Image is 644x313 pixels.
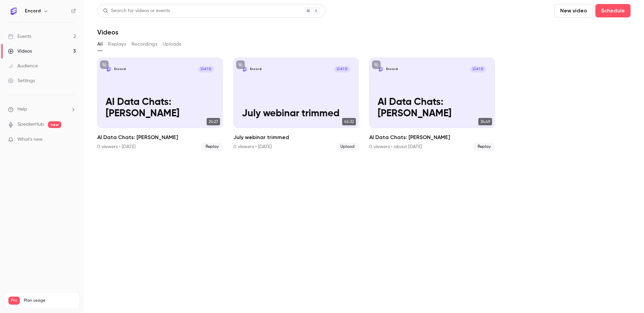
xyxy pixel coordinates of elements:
[68,137,76,143] iframe: Noticeable Trigger
[336,143,359,151] span: Upload
[342,118,356,125] span: 45:32
[595,4,631,17] button: Schedule
[369,58,495,151] li: AI Data Chats: Martine Wauben
[8,106,76,113] li: help-dropdown-opener
[334,66,350,72] span: [DATE]
[372,60,381,69] button: unpublished
[25,8,41,14] h6: Encord
[250,67,262,71] p: Encord
[236,60,245,69] button: unpublished
[131,39,157,50] button: Recordings
[8,6,19,16] img: Encord
[163,39,181,50] button: Uploads
[97,133,223,141] h2: AI Data Chats: [PERSON_NAME]
[369,58,495,151] a: AI Data Chats: Martine WaubenEncord[DATE]AI Data Chats: [PERSON_NAME]34:49AI Data Chats: [PERSON_...
[97,143,136,150] div: 0 viewers • [DATE]
[202,143,223,151] span: Replay
[378,97,486,120] p: AI Data Chats: [PERSON_NAME]
[478,118,492,125] span: 34:49
[106,97,214,120] p: AI Data Chats: [PERSON_NAME]
[24,298,75,303] span: Plan usage
[97,58,223,151] li: AI Data Chats: Andrew Trask
[8,63,38,69] div: Audience
[106,66,112,72] img: AI Data Chats: Andrew Trask
[17,136,43,143] span: What's new
[198,66,214,72] span: [DATE]
[97,58,223,151] a: AI Data Chats: Andrew TraskEncord[DATE]AI Data Chats: [PERSON_NAME]24:27AI Data Chats: [PERSON_NA...
[8,33,31,40] div: Events
[474,143,495,151] span: Replay
[233,58,359,151] a: July webinar trimmedEncord[DATE]July webinar trimmed45:32July webinar trimmed0 viewers • [DATE]Up...
[97,39,103,50] button: All
[233,58,359,151] li: July webinar trimmed
[242,108,350,120] p: July webinar trimmed
[97,28,118,36] h1: Videos
[242,66,248,72] img: July webinar trimmed
[97,4,631,309] section: Videos
[17,121,44,128] a: SpeakerHub
[108,39,126,50] button: Replays
[100,60,109,69] button: unpublished
[233,133,359,141] h2: July webinar trimmed
[8,48,32,55] div: Videos
[48,121,61,128] span: new
[386,67,398,71] p: Encord
[378,66,384,72] img: AI Data Chats: Martine Wauben
[97,58,631,151] ul: Videos
[114,67,126,71] p: Encord
[8,297,20,305] span: Pro
[17,106,27,113] span: Help
[470,66,486,72] span: [DATE]
[369,143,422,150] div: 0 viewers • about [DATE]
[103,7,170,14] div: Search for videos or events
[8,77,35,84] div: Settings
[207,118,220,125] span: 24:27
[233,143,272,150] div: 0 viewers • [DATE]
[554,4,593,17] button: New video
[369,133,495,141] h2: AI Data Chats: [PERSON_NAME]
